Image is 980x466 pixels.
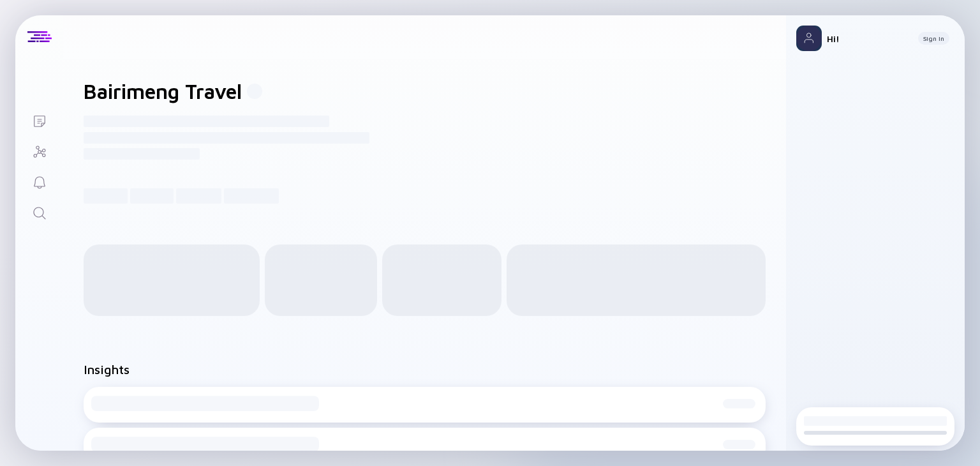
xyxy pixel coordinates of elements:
h2: Insights [84,362,130,377]
a: Investor Map [15,135,63,166]
img: Profile Picture [796,26,822,51]
div: Hi! [827,33,908,44]
a: Lists [15,105,63,135]
button: Sign In [918,32,949,45]
a: Reminders [15,166,63,197]
h1: Bairimeng Travel [84,79,242,103]
a: Search [15,197,63,227]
